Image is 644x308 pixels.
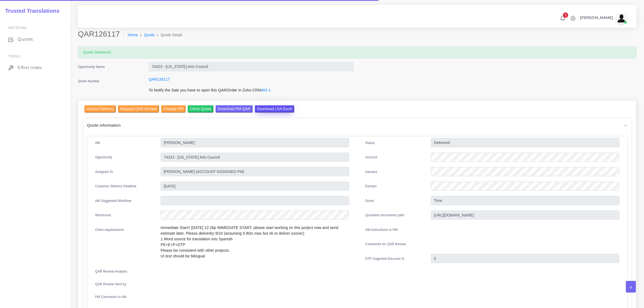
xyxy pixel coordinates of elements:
[145,87,357,97] div: To Notify the Sale you have to open this QAR/Order in Zoho CRM
[95,282,126,287] label: QAR Review Sent by
[95,184,137,189] label: Customer Delivery Deadline
[365,169,377,174] label: Industry
[4,62,66,73] a: Effort Index
[87,122,121,128] span: Quote information
[8,54,21,58] span: Tools
[365,242,406,247] label: Comments for QAR Review
[558,15,567,21] a: 1
[616,13,627,24] img: avatar
[365,198,374,203] label: Driver
[95,227,124,232] label: Client requirements
[78,79,100,84] label: Quote Number
[95,269,127,274] label: QAR Review Analysis
[261,88,271,92] a: MO-1
[118,105,159,113] input: Request QAR Review
[128,32,138,38] a: Home
[188,105,213,113] input: Clone Quote
[365,184,377,189] label: Domain
[365,227,398,232] label: AM instructions to PM
[563,12,568,18] span: 1
[155,32,182,38] li: Quote Detail
[95,169,113,174] label: Assigned To
[18,36,33,42] span: Quotes
[149,77,170,81] a: QAR126117
[95,140,100,145] label: AM
[161,105,186,113] input: Change PM
[95,294,127,299] label: PM Comments to AM
[18,65,42,71] span: Effort Index
[1,6,60,15] a: Trusted Translations
[78,30,124,39] h2: QAR126117
[365,155,377,160] label: Account
[83,118,631,132] div: Quote information
[95,198,131,203] label: AM Suggested Workflow
[580,16,613,19] span: [PERSON_NAME]
[216,105,253,113] input: Download PM QAR
[365,256,405,261] label: DTP Sugested Discount %
[161,167,349,176] input: pm
[8,26,26,30] span: Sections
[255,105,294,113] input: Download LSA Excel
[4,34,66,45] a: Quotes
[95,213,111,218] label: Wordcount
[78,47,636,58] div: Quote Delivered
[365,140,375,145] label: Status
[577,13,629,24] a: [PERSON_NAME]avatar
[84,105,116,113] input: Correct Delivery
[365,213,404,218] label: Quotation documents path
[161,225,349,259] p: Immediate Start!! [DATE] 12:26p IMMEDIATE START. please start working on this porject now and sen...
[78,64,105,69] label: Opportunity Name
[144,32,155,38] a: Quote
[95,155,113,160] label: Opportunity
[1,8,60,14] h2: Trusted Translations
